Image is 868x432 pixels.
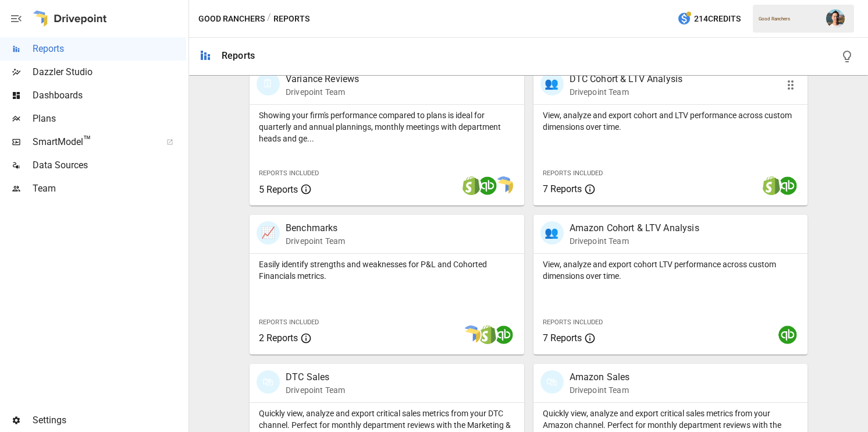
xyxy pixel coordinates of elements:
p: Drivepoint Team [286,384,345,396]
div: 📈 [257,221,280,245]
img: shopify [462,176,481,195]
span: 7 Reports [543,332,582,344]
span: ™ [83,133,91,148]
button: Good Ranchers [198,12,265,26]
div: Good Ranchers [759,16,819,22]
span: 7 Reports [543,183,582,194]
p: Variance Reviews [286,72,359,86]
div: 🛍 [540,370,564,394]
span: Data Sources [33,158,186,172]
span: 5 Reports [259,184,298,195]
span: Dashboards [33,88,186,102]
img: shopify [478,325,497,344]
img: shopify [762,176,781,195]
div: / [267,12,271,26]
span: Team [33,182,186,196]
img: quickbooks [778,176,797,195]
button: 214Credits [673,8,745,30]
span: 214 Credits [694,12,741,26]
span: Reports Included [543,169,603,177]
p: View, analyze and export cohort LTV performance across custom dimensions over time. [543,259,799,282]
span: SmartModel [33,135,154,149]
p: Drivepoint Team [286,235,345,247]
img: quickbooks [778,325,797,344]
p: Amazon Cohort & LTV Analysis [570,221,699,235]
img: smart model [495,176,513,195]
p: Amazon Sales [570,370,630,384]
img: quickbooks [478,176,497,195]
p: Drivepoint Team [570,384,630,396]
div: 👥 [540,221,564,245]
img: quickbooks [495,325,513,344]
p: Drivepoint Team [570,86,683,98]
p: DTC Sales [286,370,345,384]
p: Drivepoint Team [570,235,699,247]
p: Benchmarks [286,221,345,235]
p: Drivepoint Team [286,86,359,98]
p: Showing your firm's performance compared to plans is ideal for quarterly and annual plannings, mo... [259,109,515,144]
p: DTC Cohort & LTV Analysis [570,72,683,86]
div: 👥 [540,72,564,95]
span: Dazzler Studio [33,65,186,79]
span: Plans [33,112,186,126]
span: Reports Included [259,318,319,326]
span: Reports [33,42,186,56]
span: Reports Included [259,169,319,177]
span: Reports Included [543,318,603,326]
p: Easily identify strengths and weaknesses for P&L and Cohorted Financials metrics. [259,259,515,282]
img: smart model [462,325,481,344]
div: Reports [222,50,255,61]
p: View, analyze and export cohort and LTV performance across custom dimensions over time. [543,109,799,133]
span: 2 Reports [259,332,298,344]
div: 🗓 [257,72,280,95]
div: 🛍 [257,370,280,394]
span: Settings [33,413,186,427]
